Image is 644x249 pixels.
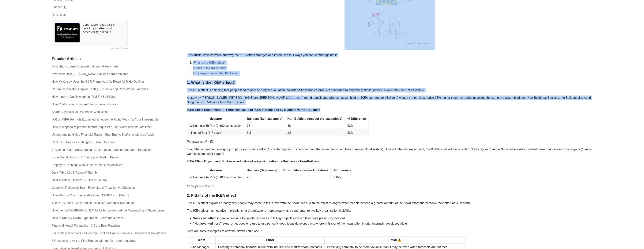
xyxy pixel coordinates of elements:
a: Share Buybacks vs Dividends: Who wins? [52,110,108,114]
a: ads via Carbon [52,47,128,50]
th: Non-Builders (Inspect pre-assembled) [285,115,345,122]
a: Inversion: How [PERSON_NAME] tackles hard problems [52,72,128,76]
a: Copy‑paste ready CSS & JavaScript patterns with accessibility baked in. [83,23,125,43]
img: ads via Carbon [55,23,80,43]
strong: IKEA Effect Experiment B - Perceived value of origami creation by Builders vs Non-Builders [187,160,319,163]
a: Return on Invested Capital (ROIC) - Formula and Real World Examples [52,88,148,91]
td: 360% [330,174,354,181]
a: 7 Types of Bias - Survivorship, Confirmation, Framing and More Examples [52,148,151,151]
a: What is the IKEA effect? [193,61,226,64]
a: How Much is YouTube Worth? Over US$180bn in [DATE] [52,194,129,197]
a: How much is Netflix worth in [DATE]? $US100bn [52,95,117,98]
a: How to Run a Growth Experiment - Learn the 4 Steps [52,216,124,220]
td: 78 [244,122,285,129]
a: Pitfalls of the IKEA effect [193,66,226,70]
em: Participants: N = 50 [187,140,213,143]
td: 3.8 [244,129,285,136]
td: 5 [280,174,330,181]
strong: IKEA Effect Experiment A - Perceived value of IKEA storage box by Builders vs Non-Builders [187,108,321,111]
li: : people refuse to use perfectly good ideas developed elsewhere in favour of their own, often inf... [193,221,592,226]
th: Effort [216,237,324,244]
th: Measure [187,115,244,122]
a: 5 Questions to Ask to Find Product Market Fit - User Interviews [52,239,136,242]
em: Participants: N = 106 [187,185,215,188]
li: : people continue to devote resources to failing projects in which they have previously invested [193,216,592,221]
p: In another experiment one group of participants were asked to create origami (Builders) and anoth... [187,147,592,156]
p: This article explains when and why the IKEA effect emerges and introduces four ways you can defen... [187,53,592,57]
a: Understanding 6 Key Financial Ratios - Best Buy vs Netflix vs Meta vs Apple [52,133,154,136]
a: IRR vs MIRR Formula Explained: Choose the Right Metric for Your Investments [52,118,158,121]
h3: Popular Articles [52,56,179,61]
a: How Costco avoids failure? Focus on what sucks [52,103,118,106]
a: Best charts to use for presentations - 4 key charts [52,65,119,68]
th: Non-Builders (Inspect creation) [280,167,330,174]
a: All Articles [52,13,66,16]
th: Builders (Self-create) [244,167,280,174]
td: 23 [244,174,280,181]
td: Liking of Box (1-7 scale) [187,129,244,136]
a: Employee Training: Who is the Person Responsible? [52,163,123,167]
td: Willingness To Pay (0-100 cents scale) [187,174,244,181]
td: Willingness To Pay (0-100 cents scale) [187,122,244,129]
a: User Interface Design: 5 Rules of Thumb [52,179,107,182]
a: REST API Basics - 4 Things you Need to Know [52,141,115,144]
td: 2.5 [285,129,345,136]
th: Measure [187,167,244,174]
p: A study by [PERSON_NAME], [PERSON_NAME] and [PERSON_NAME] ( ) found participants who self-assembl... [187,96,592,105]
strong: Sunk cost effects [193,217,218,220]
p: The IKEA effect explains broadly why people may come to fall in love with their own ideas. With t... [187,201,592,205]
th: Team [187,237,216,244]
th: % Difference [330,167,354,174]
h3: 2. Pitfalls of the IKEA effect [187,193,592,198]
p: Here are some examples of how the pitfalls could occur: [187,229,592,233]
a: Kano Model Basics - 3 Things you Need to Know [52,156,118,159]
th: % Difference [345,115,368,122]
a: Cognitive Reflection Test - Examples of Reacting vs Checking [52,186,135,189]
h3: 1. What is the IKEA effect? [187,80,592,85]
a: 2011 paper [287,96,302,99]
p: The IKEA effect has negative implications for organisations more broadly as a contributor to two ... [187,208,592,213]
p: The IKEA effect is a finding that people tend to ascribe a higher valuation towards self-assemble... [187,88,592,92]
td: 48 [285,122,345,129]
a: Financial Model Formatting - 3 Core Best Practices [52,224,120,227]
a: Four ways to avoid the IKEA effect [193,72,239,75]
a: How the [DEMOGRAPHIC_DATA] Air Force Ditched the "Average" and Saved Lives [52,209,164,212]
strong: “Not invented here” syndrome [193,222,237,225]
td: 63% [345,122,368,129]
a: Finance(1) [52,5,66,9]
th: Pitfall ⚠️ [324,237,465,244]
td: 52% [345,129,368,136]
a: The IKEA Effect - Why people fall in love with their own ideas [52,201,134,204]
a: How to respond to product feature requests? Ask “When was the last time” [52,125,152,129]
a: How McKinsey Uses the SCR Framework for Powerful Slide Outlines [52,80,145,83]
a: Finite State Machines - A Common Tool for Product Owners, Designers & Developers [52,232,166,235]
th: Builders (Self-assemble) [244,115,285,122]
a: Data Table UX: 5 Rules of Thumb [52,171,97,174]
